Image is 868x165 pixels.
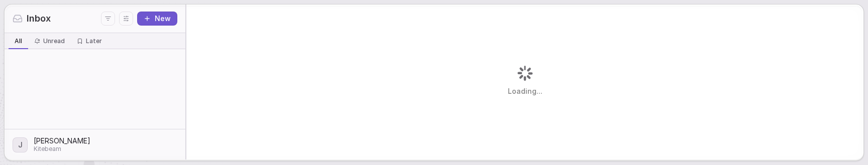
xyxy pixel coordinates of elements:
button: Filters [101,12,115,26]
span: Kitebeam [34,145,90,153]
button: Display settings [119,12,133,26]
button: New [137,12,177,26]
span: Loading... [508,86,542,96]
span: Later [86,37,102,45]
span: All [15,37,22,45]
span: Inbox [27,12,51,25]
span: Unread [43,37,65,45]
span: [PERSON_NAME] [34,136,90,146]
span: J [18,138,23,151]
